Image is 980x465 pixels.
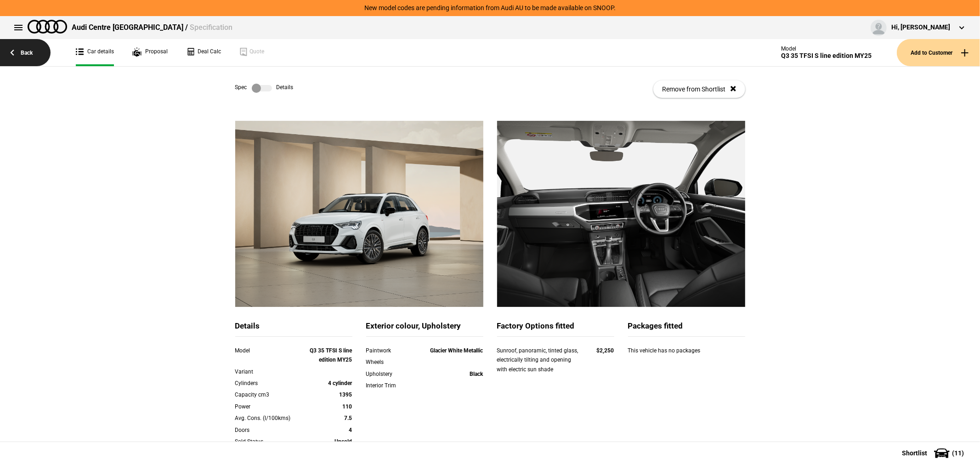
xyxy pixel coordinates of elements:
div: Cylinders [235,379,306,388]
div: Interior Trim [366,381,413,390]
div: Factory Options fitted [497,321,614,337]
div: Exterior colour, Upholstery [366,321,483,337]
strong: Q3 35 TFSI S line edition MY25 [310,347,352,363]
strong: Glacier White Metallic [431,347,483,354]
strong: 110 [343,403,352,410]
button: Shortlist(11) [888,442,980,465]
a: Deal Calc [186,39,221,66]
div: Model [235,346,306,355]
div: Packages fitted [628,321,745,337]
div: Spec Details [235,84,294,93]
strong: Black [470,371,483,377]
button: Remove from Shortlist [653,80,745,98]
div: Audi Centre [GEOGRAPHIC_DATA] / [72,23,232,33]
strong: $2,250 [597,347,614,354]
div: This vehicle has no packages [628,346,745,364]
div: Capacity cm3 [235,390,306,399]
div: Hi, [PERSON_NAME] [891,23,950,32]
div: Sold Status [235,437,306,446]
strong: 4 cylinder [329,380,352,386]
a: Car details [76,39,114,66]
div: Paintwork [366,346,413,355]
div: Avg. Cons. (l/100kms) [235,414,306,423]
span: Shortlist [902,450,927,456]
div: Details [235,321,352,337]
div: Q3 35 TFSI S line edition MY25 [781,52,872,60]
div: Upholstery [366,369,413,379]
div: Model [781,45,872,52]
div: Sunroof, panoramic, tinted glass, electrically tilting and opening with electric sun shade [497,346,579,374]
div: Wheels [366,357,413,367]
span: ( 11 ) [952,450,964,456]
strong: Unsold [335,438,352,445]
img: audi.png [28,20,67,34]
div: Doors [235,425,306,435]
button: Add to Customer [897,39,980,66]
strong: 1395 [340,391,352,398]
a: Proposal [132,39,168,66]
div: Power [235,402,306,411]
strong: 7.5 [345,415,352,421]
div: Variant [235,367,306,376]
span: Specification [190,23,232,32]
strong: 4 [349,427,352,433]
